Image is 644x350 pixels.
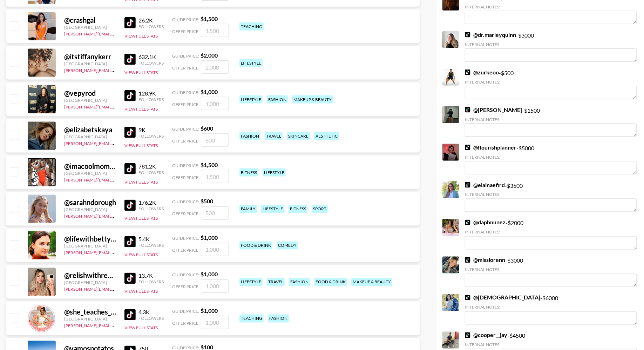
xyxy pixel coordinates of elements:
a: [PERSON_NAME][EMAIL_ADDRESS][DOMAIN_NAME] [64,103,168,110]
div: skincare [287,132,310,140]
div: travel [267,278,285,286]
a: @daphnunez [465,219,506,226]
a: [PERSON_NAME][EMAIL_ADDRESS][DOMAIN_NAME] [64,285,168,292]
span: Guide Price: [172,309,199,314]
div: 128.9K [138,90,164,97]
div: sport [312,205,328,213]
div: 9K [138,126,164,133]
button: View Full Stats [124,289,158,294]
input: 1,000 [201,316,229,329]
strong: $ 1,500 [201,161,218,168]
div: food & drink [314,278,347,286]
div: @ relishwithreese [64,271,116,280]
button: View Full Stats [124,106,158,112]
a: @elainaefird [465,181,505,189]
div: [GEOGRAPHIC_DATA] [64,25,116,30]
div: @ itstiffanykerr [64,52,116,61]
a: @[PERSON_NAME] [465,106,522,113]
span: Offer Price: [172,102,199,107]
a: [PERSON_NAME][EMAIL_ADDRESS][DOMAIN_NAME] [64,249,168,256]
div: @ crashgal [64,16,116,25]
input: 1,000 [201,243,229,256]
span: Offer Price: [172,248,199,253]
img: TikTok [124,236,136,247]
div: Internal Notes: [465,42,637,47]
a: @zurkeoo [465,69,499,76]
div: teaching [239,22,264,31]
div: @ lifewithbettykay [64,235,116,244]
a: @flourishplanner [465,144,516,151]
div: Followers [138,24,164,29]
img: TikTok [465,107,470,113]
input: 600 [201,133,229,147]
span: Offer Price: [172,138,199,144]
span: Offer Price: [172,211,199,217]
div: [GEOGRAPHIC_DATA] [64,171,116,176]
img: TikTok [124,54,136,65]
a: [PERSON_NAME][EMAIL_ADDRESS][DOMAIN_NAME] [64,66,168,73]
img: TikTok [124,17,136,28]
div: Internal Notes: [465,4,637,9]
div: [GEOGRAPHIC_DATA] [64,98,116,103]
div: lifestyle [261,205,284,213]
div: Followers [138,279,164,285]
div: lifestyle [263,169,286,177]
button: View Full Stats [124,70,158,75]
div: - $ 5000 [465,144,637,174]
span: Guide Price: [172,199,199,205]
img: TikTok [124,200,136,211]
div: Followers [138,206,164,212]
div: Followers [138,243,164,248]
div: [GEOGRAPHIC_DATA] [64,134,116,139]
div: 26.2K [138,17,164,24]
div: fitness [289,205,307,213]
strong: $ 1,500 [201,15,218,22]
div: - $ 3000 [465,31,637,62]
strong: $ 1,000 [201,308,218,314]
div: [GEOGRAPHIC_DATA] [64,280,116,285]
span: Offer Price: [172,284,199,290]
a: @misslorenn [465,257,505,264]
div: 176.2K [138,199,164,206]
div: Internal Notes: [465,154,637,160]
div: 13.7K [138,272,164,279]
strong: $ 1,000 [201,235,218,241]
img: TikTok [124,273,136,284]
span: Guide Price: [172,126,199,132]
a: [PERSON_NAME][EMAIL_ADDRESS][DOMAIN_NAME] [64,139,168,146]
div: [GEOGRAPHIC_DATA] [64,317,116,322]
div: Internal Notes: [465,267,637,272]
div: [GEOGRAPHIC_DATA] [64,61,116,66]
div: fashion [289,278,310,286]
span: Guide Price: [172,272,199,278]
img: TikTok [465,70,470,75]
div: - $ 3000 [465,257,637,287]
input: 2,000 [201,60,229,74]
input: 1,000 [201,97,229,110]
div: teaching [239,315,264,323]
img: TikTok [465,220,470,225]
div: - $ 500 [465,69,637,99]
span: Guide Price: [172,17,199,22]
div: food & drink [239,242,272,250]
div: 4.3K [138,309,164,316]
div: aesthetic [314,132,339,140]
a: [PERSON_NAME][EMAIL_ADDRESS][DOMAIN_NAME] [64,30,168,37]
div: fitness [239,169,258,177]
input: 1,000 [201,279,229,293]
div: Internal Notes: [465,117,637,122]
strong: $ 1,000 [201,271,218,278]
img: TikTok [465,295,470,301]
strong: $ 500 [201,198,213,205]
button: View Full Stats [124,179,158,185]
div: Followers [138,60,164,66]
div: 5.4K [138,236,164,243]
div: Internal Notes: [465,230,637,235]
div: Internal Notes: [465,79,637,85]
div: @ she_teaches_fifth [64,308,116,317]
span: Offer Price: [172,321,199,326]
span: Guide Price: [172,90,199,95]
div: fashion [267,95,288,104]
div: makeup & beauty [351,278,392,286]
a: [PERSON_NAME][EMAIL_ADDRESS][DOMAIN_NAME] [64,212,168,219]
